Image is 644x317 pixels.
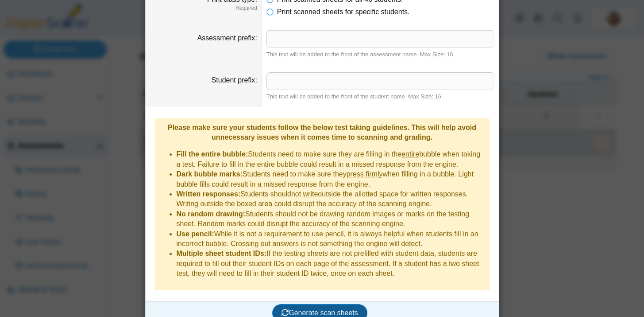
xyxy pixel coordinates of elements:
span: Print scanned sheets for specific students. [277,8,410,16]
label: Student prefix [212,76,257,84]
span: Generate scan sheets [282,309,358,317]
li: Students need to make sure they are filling in the bubble when taking a test. Failure to fill in ... [177,149,486,169]
label: Assessment prefix [197,34,257,42]
li: Students need to make sure they when filling in a bubble. Light bubble fills could result in a mi... [177,169,486,189]
b: No random drawing: [177,210,246,218]
b: Multiple sheet student IDs: [177,250,267,257]
b: Written responses: [177,190,241,198]
li: If the testing sheets are not prefilled with student data, students are required to fill out thei... [177,249,486,278]
li: While it is not a requirement to use pencil, it is always helpful when students fill in an incorr... [177,229,486,249]
u: press firmly [347,170,383,178]
li: Students should not be drawing random images or marks on the testing sheet. Random marks could di... [177,209,486,229]
b: Dark bubble marks: [177,170,243,178]
u: not write [291,190,318,198]
div: This text will be added to the front of the student name. Max Size: 16 [266,93,494,101]
u: entire [401,150,419,158]
li: Students should outside the allotted space for written responses. Writing outside the boxed area ... [177,189,486,209]
b: Fill the entire bubble: [177,150,248,158]
dfn: Required [150,4,257,12]
b: Use pencil: [177,230,214,238]
div: This text will be added to the front of the assessment name. Max Size: 16 [266,51,494,59]
b: Please make sure your students follow the below test taking guidelines. This will help avoid unne... [168,124,476,141]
